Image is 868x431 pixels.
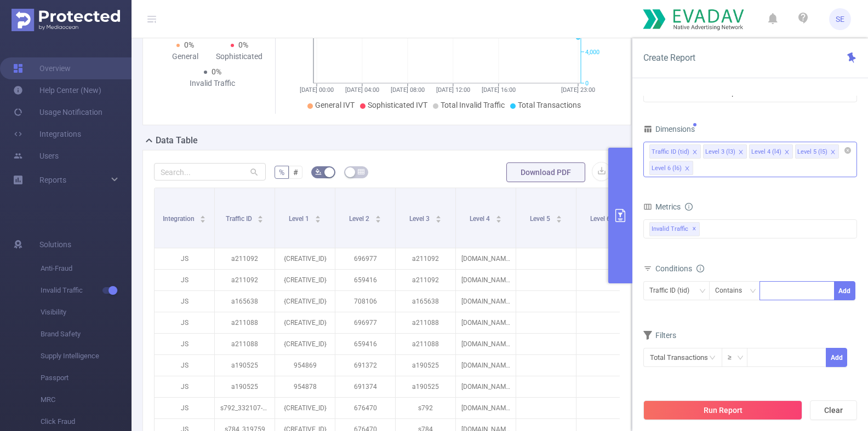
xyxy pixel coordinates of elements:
i: icon: bg-colors [315,168,322,175]
span: Total Transactions [518,101,581,109]
i: icon: info-circle [696,265,704,272]
span: Brand Safety [41,323,132,345]
tspan: [DATE] 08:00 [390,86,424,94]
li: Level 6 (l6) [649,161,693,175]
p: {CREATIVE_ID} [275,334,335,354]
i: icon: caret-up [258,214,264,217]
div: Sort [375,214,381,220]
div: Level 3 (l3) [705,145,735,159]
p: [DOMAIN_NAME][URL] [456,312,516,333]
i: icon: caret-up [495,214,501,217]
i: icon: caret-down [200,218,206,222]
span: ✕ [692,223,696,236]
p: [DOMAIN_NAME][URL] [456,376,516,397]
p: 659416 [335,334,395,354]
i: icon: down [750,288,756,295]
button: Add [826,348,847,367]
div: Sophisticated [213,51,267,62]
p: a165638 [215,291,275,312]
button: Run Report [643,400,802,420]
a: Integrations [13,123,81,145]
i: icon: caret-down [435,218,441,222]
span: Dimensions [643,125,695,133]
div: Level 6 (l6) [652,161,682,176]
button: Add [834,281,855,300]
span: 0% [212,67,221,76]
tspan: [DATE] 23:00 [561,86,595,94]
tspan: [DATE] 04:00 [345,86,379,94]
p: [DOMAIN_NAME][URL] [456,334,516,354]
p: a211092 [396,270,455,290]
p: {CREATIVE_ID} [275,291,335,312]
div: Invalid Traffic [185,78,239,89]
div: Sort [495,214,502,220]
p: a190525 [396,376,455,397]
i: icon: caret-up [315,214,321,217]
p: 954878 [275,376,335,397]
button: Clear [810,400,857,420]
span: General IVT [315,101,355,109]
li: Level 4 (l4) [749,144,793,159]
div: Level 5 (l5) [797,145,827,159]
p: JS [155,355,214,376]
a: Reports [39,169,66,191]
div: Sort [556,214,562,220]
a: Overview [13,57,71,79]
span: Passport [41,367,132,389]
span: Traffic ID [226,215,254,223]
li: Level 5 (l5) [795,144,839,159]
i: icon: close [738,149,744,156]
p: a211088 [215,312,275,333]
p: JS [155,270,214,290]
p: JS [155,334,214,354]
i: icon: down [699,288,706,295]
img: Protected Media [12,9,120,31]
p: [DOMAIN_NAME][URL] [456,248,516,269]
p: 696977 [335,312,395,333]
p: {CREATIVE_ID} [275,312,335,333]
p: [DOMAIN_NAME][URL] [456,355,516,376]
p: a211092 [215,248,275,269]
p: 691374 [335,376,395,397]
li: Level 3 (l3) [703,144,747,159]
div: Traffic ID (tid) [649,282,697,300]
i: icon: caret-up [375,214,381,217]
p: a211088 [396,334,455,354]
i: icon: close-circle [844,147,851,154]
p: JS [155,312,214,333]
p: {CREATIVE_ID} [275,248,335,269]
tspan: 4,000 [585,49,599,56]
i: icon: caret-down [375,218,381,222]
span: Sophisticated IVT [368,101,427,109]
span: # [293,168,298,177]
i: icon: caret-down [315,218,321,222]
tspan: [DATE] 00:00 [300,86,334,94]
span: Conditions [655,264,704,273]
span: SE [836,8,844,30]
span: Supply Intelligence [41,345,132,367]
p: 659416 [335,270,395,290]
p: a190525 [396,355,455,376]
div: Contains [715,282,750,300]
p: JS [155,398,214,418]
p: a211088 [215,334,275,354]
span: Level 4 [470,215,492,223]
i: icon: close [830,149,836,156]
button: Download PDF [506,162,585,182]
i: icon: caret-down [495,218,501,222]
span: Solutions [39,234,71,255]
i: icon: info-circle [685,203,693,211]
div: General [158,51,213,62]
input: Search... [154,163,266,180]
tspan: 0 [585,80,589,87]
div: Level 4 (l4) [751,145,781,159]
div: ≥ [728,348,739,366]
span: MRC [41,389,132,411]
i: icon: close [692,149,698,156]
p: a190525 [215,376,275,397]
span: Create Report [643,53,695,63]
p: {CREATIVE_ID} [275,270,335,290]
p: 676470 [335,398,395,418]
span: Visibility [41,301,132,323]
span: Filters [643,331,676,340]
